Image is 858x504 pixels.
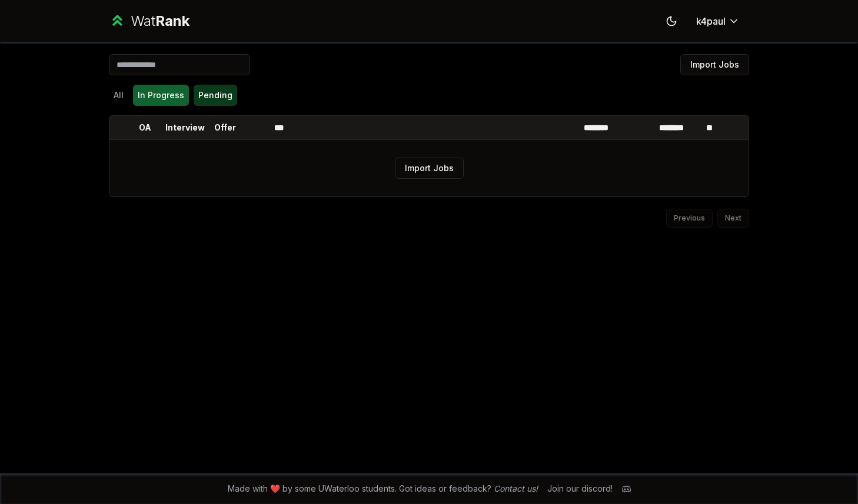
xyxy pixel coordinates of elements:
div: Wat [131,12,189,31]
p: Offer [214,122,236,133]
button: All [109,85,128,106]
p: Interview [165,122,205,133]
a: Contact us! [494,483,538,493]
button: Import Jobs [680,54,749,75]
span: Made with ❤️ by some UWaterloo students. Got ideas or feedback? [228,483,538,495]
a: WatRank [109,12,189,31]
div: Join our discord! [547,483,613,495]
span: Rank [155,12,189,29]
span: k4paul [696,14,726,28]
button: Import Jobs [395,158,464,179]
p: OA [139,122,151,133]
button: Pending [194,85,237,106]
button: In Progress [133,85,189,106]
button: k4paul [687,11,749,32]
